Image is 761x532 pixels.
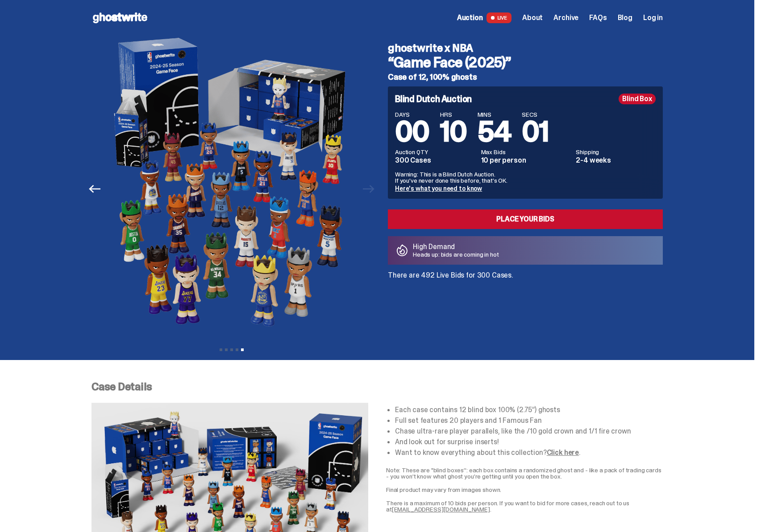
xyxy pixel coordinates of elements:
[388,272,663,279] p: There are 492 Live Bids for 300 Cases.
[576,149,656,155] dt: Shipping
[487,12,512,23] span: LIVE
[413,243,499,250] p: High Demand
[440,111,467,118] span: HRS
[395,438,663,446] li: And look out for surprise inserts!
[225,348,228,351] button: View slide 2
[395,406,663,413] li: Each case contains 12 blind box 100% (2.75”) ghosts
[457,14,483,21] span: Auction
[230,348,233,351] button: View slide 3
[109,36,354,342] img: NBA-Hero-5.png
[413,251,499,258] p: Heads up: bids are coming in hot
[241,348,244,351] button: View slide 5
[386,467,663,479] p: Note: These are "blind boxes”: each box contains a randomized ghost and - like a pack of trading ...
[395,417,663,424] li: Full set features 20 players and 1 Famous Fan
[643,14,663,21] a: Log in
[395,111,429,118] span: DAYS
[388,55,663,70] h3: “Game Face (2025)”
[618,14,632,21] a: Blog
[395,94,472,103] h4: Blind Dutch Auction
[619,94,656,104] div: Blind Box
[386,487,663,493] p: Final product may vary from images shown.
[236,348,238,351] button: View slide 4
[388,209,663,229] a: Place your Bids
[481,149,571,155] dt: Max Bids
[547,448,579,457] a: Click here
[395,449,663,456] li: Want to know everything about this collection? .
[392,505,490,513] a: [EMAIL_ADDRESS][DOMAIN_NAME]
[388,43,663,53] h4: ghostwrite x NBA
[386,500,663,512] p: There is a maximum of 10 bids per person. If you want to bid for more cases, reach out to us at .
[589,14,607,21] a: FAQs
[388,73,663,81] h5: Case of 12, 100% ghosts
[478,113,511,150] span: 54
[457,12,511,23] a: Auction LIVE
[395,157,476,164] dd: 300 Cases
[395,171,656,184] p: Warning: This is a Blind Dutch Auction. If you’ve never done this before, that’s OK.
[220,348,222,351] button: View slide 1
[395,428,663,435] li: Chase ultra-rare player parallels, like the /10 gold crown and 1/1 fire crown
[522,111,549,118] span: SECS
[522,113,549,150] span: 01
[395,149,476,155] dt: Auction QTY
[395,184,482,192] a: Here's what you need to know
[576,157,656,164] dd: 2-4 weeks
[522,14,543,21] a: About
[91,381,663,392] p: Case Details
[481,157,571,164] dd: 10 per person
[553,14,578,21] a: Archive
[85,179,104,199] button: Previous
[395,113,429,150] span: 00
[478,111,511,118] span: MINS
[440,113,467,150] span: 10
